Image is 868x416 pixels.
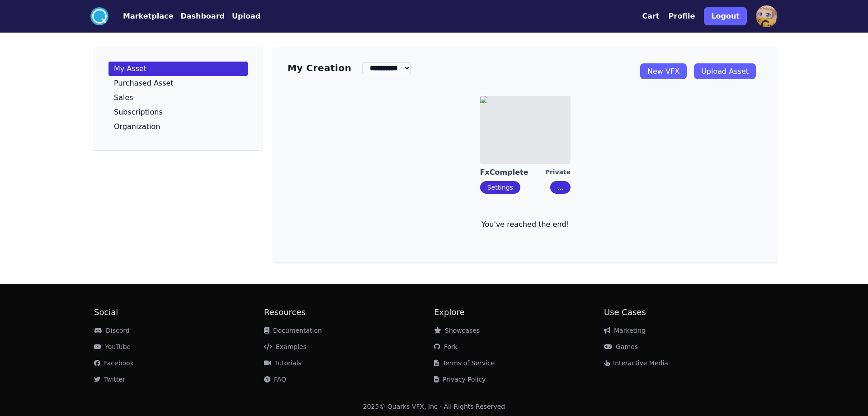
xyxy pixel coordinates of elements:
a: Upload [225,11,260,22]
p: Organization [114,123,160,130]
a: Subscriptions [108,105,248,120]
p: Subscriptions [114,109,163,116]
a: Facebook [94,359,134,367]
a: Dashboard [173,11,225,22]
p: My Asset [114,65,146,72]
a: Organization [108,120,248,134]
a: My Asset [108,62,248,76]
button: Upload [232,11,260,22]
button: Logout [704,7,747,25]
a: FAQ [264,376,286,383]
a: Marketplace [108,11,173,22]
a: Purchased Asset [108,76,248,91]
img: imgAlt [480,96,571,164]
p: Purchased Asset [114,80,174,87]
div: Private [545,167,571,177]
a: Examples [264,343,307,350]
img: profile [756,5,778,27]
a: Discord [94,327,130,334]
a: Documentation [264,327,322,334]
button: Settings [480,181,520,194]
a: Settings [487,184,513,191]
div: 2025 © Quarks VFX, Inc - All Rights Reserved [363,402,505,411]
h2: Social [94,306,264,319]
button: Cart [642,11,659,22]
a: Showcases [434,327,480,334]
a: Twitter [94,376,125,383]
a: Marketing [604,327,646,334]
a: Upload Asset [694,63,756,79]
a: Interactive Media [604,359,668,367]
button: Dashboard [180,11,225,22]
h2: Use Cases [604,306,774,319]
a: YouTube [94,343,131,350]
p: You've reached the end! [288,219,763,230]
h3: My Creation [288,62,351,74]
a: Fork [434,343,458,350]
a: FxComplete [480,167,545,177]
p: Sales [114,94,133,101]
a: Logout [704,4,747,29]
h2: Explore [434,306,604,319]
a: Terms of Service [434,359,495,367]
a: Sales [108,91,248,105]
a: Games [604,343,638,350]
button: Marketplace [123,11,173,22]
a: Privacy Policy [434,376,486,383]
button: Profile [669,11,695,22]
a: New VFX [640,63,687,79]
h2: Resources [264,306,434,319]
button: ... [550,181,571,194]
a: Tutorials [264,359,302,367]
